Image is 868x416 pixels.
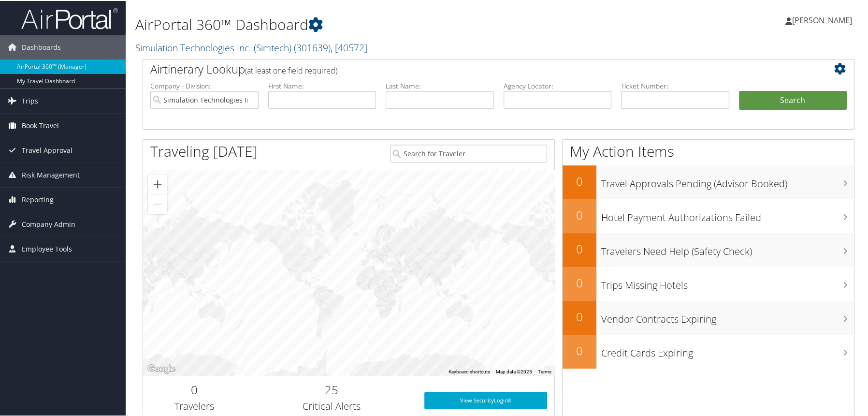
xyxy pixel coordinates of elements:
[135,40,367,53] a: Simulation Technologies Inc. (Simtech)
[424,391,547,408] a: View SecurityLogic®
[148,174,167,193] button: Zoom in
[601,205,854,223] h3: Hotel Payment Authorizations Failed
[22,113,59,137] span: Book Travel
[563,300,854,334] a: 0Vendor Contracts Expiring
[150,140,258,161] h1: Traveling [DATE]
[563,172,596,189] h2: 0
[294,40,331,53] span: ( 301639 )
[145,362,177,374] a: Open this area in Google Maps (opens a new window)
[563,232,854,266] a: 0Travelers Need Help (Safety Check)
[792,14,852,25] span: [PERSON_NAME]
[21,6,118,29] img: airportal-logo.png
[245,64,337,75] span: (at least one field required)
[150,60,787,76] h2: Airtinerary Lookup
[145,362,177,374] img: Google
[150,381,239,397] h2: 0
[538,368,551,373] a: Terms (opens in new tab)
[563,308,596,324] h2: 0
[601,239,854,257] h3: Travelers Need Help (Safety Check)
[22,187,54,211] span: Reporting
[601,307,854,325] h3: Vendor Contracts Expiring
[601,273,854,291] h3: Trips Missing Hotels
[504,80,612,90] label: Agency Locator:
[563,266,854,300] a: 0Trips Missing Hotels
[563,198,854,232] a: 0Hotel Payment Authorizations Failed
[22,162,80,186] span: Risk Management
[22,88,38,112] span: Trips
[496,368,532,373] span: Map data ©2025
[22,34,61,59] span: Dashboards
[563,334,854,368] a: 0Credit Cards Expiring
[150,80,259,90] label: Company - Division:
[601,171,854,190] h3: Travel Approvals Pending (Advisor Booked)
[268,80,376,90] label: First Name:
[386,80,494,90] label: Last Name:
[785,5,862,34] a: [PERSON_NAME]
[135,14,620,34] h1: AirPortal 360™ Dashboard
[563,140,854,161] h1: My Action Items
[148,193,167,213] button: Zoom out
[621,80,729,90] label: Ticket Number:
[22,211,75,236] span: Company Admin
[563,274,596,290] h2: 0
[253,381,410,397] h2: 25
[739,90,847,109] button: Search
[448,368,490,374] button: Keyboard shortcuts
[22,236,72,260] span: Employee Tools
[563,240,596,256] h2: 0
[150,399,239,412] h3: Travelers
[563,342,596,358] h2: 0
[253,399,410,412] h3: Critical Alerts
[563,206,596,223] h2: 0
[331,40,367,53] span: , [ 40572 ]
[390,144,547,162] input: Search for Traveler
[22,137,72,162] span: Travel Approval
[601,341,854,359] h3: Credit Cards Expiring
[563,164,854,198] a: 0Travel Approvals Pending (Advisor Booked)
